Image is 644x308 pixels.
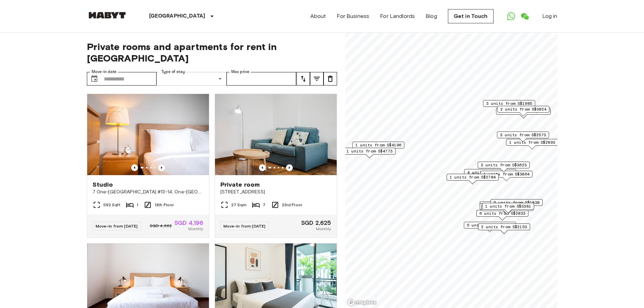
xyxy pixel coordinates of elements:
[518,9,531,23] a: Open WeChat
[483,202,529,208] span: 2 units from S$2342
[347,299,377,306] a: Mapbox logo
[497,132,549,142] div: Map marker
[450,174,496,180] span: 1 units from S$2704
[506,139,558,149] div: Map marker
[478,162,530,172] div: Map marker
[316,226,331,232] span: Monthly
[310,12,326,20] a: About
[174,220,203,226] span: SGD 4,196
[231,69,249,75] label: Max price
[500,106,546,112] span: 2 units from S$3024
[137,202,138,208] span: 1
[88,72,101,86] button: Choose date
[337,12,369,20] a: For Business
[355,142,401,148] span: 1 units from S$4196
[87,94,209,238] a: Marketing picture of unit SG-01-106-001-01Previous imagePrevious imageStudio7 One-[GEOGRAPHIC_DAT...
[480,202,532,212] div: Map marker
[447,174,499,184] div: Map marker
[282,202,303,208] span: 23rd Floor
[467,169,513,175] span: 4 units from S$2226
[448,9,494,23] a: Get in Touch
[131,164,138,171] button: Previous image
[259,164,266,171] button: Previous image
[87,12,127,19] img: Habyt
[87,41,337,64] span: Private rooms and apartments for rent in [GEOGRAPHIC_DATA]
[324,72,337,86] button: tune
[161,69,185,75] label: Type of stay
[482,203,534,213] div: Map marker
[481,224,527,230] span: 2 units from S$2153
[310,72,324,86] button: tune
[223,223,266,229] span: Move-in from [DATE]
[380,12,415,20] a: For Landlords
[467,222,513,228] span: 5 units from S$1680
[296,72,310,86] button: tune
[476,210,528,220] div: Map marker
[497,106,549,116] div: Map marker
[496,108,550,118] div: Map marker
[483,100,535,111] div: Map marker
[347,148,392,154] span: 1 units from S$4773
[220,181,260,189] span: Private room
[263,202,265,208] span: 7
[215,94,337,238] a: Marketing picture of unit SG-01-108-001-001Previous imagePrevious imagePrivate room[STREET_ADDRES...
[96,223,138,229] span: Move-in from [DATE]
[154,202,174,208] span: 13th Floor
[485,203,531,209] span: 1 units from S$3381
[103,202,120,208] span: 592 Sqft
[220,189,331,195] span: [STREET_ADDRESS]
[343,148,396,158] div: Map marker
[494,199,540,206] span: 5 units from S$1838
[542,12,557,20] a: Log in
[215,94,337,175] img: Marketing picture of unit SG-01-108-001-001
[188,226,203,232] span: Monthly
[478,223,530,234] div: Map marker
[93,181,113,189] span: Studio
[486,100,532,106] span: 3 units from S$1985
[481,204,533,215] div: Map marker
[149,12,206,20] p: [GEOGRAPHIC_DATA]
[491,199,543,210] div: Map marker
[504,9,518,23] a: Open WhatsApp
[481,162,527,168] span: 3 units from S$3623
[480,203,532,214] div: Map marker
[87,94,209,175] img: Marketing picture of unit SG-01-106-001-01
[480,171,532,181] div: Map marker
[426,12,437,20] a: Blog
[231,202,247,208] span: 27 Sqm
[286,164,293,171] button: Previous image
[464,222,516,232] div: Map marker
[92,69,117,75] label: Move-in date
[158,164,165,171] button: Previous image
[464,169,516,180] div: Map marker
[301,220,331,226] span: SGD 2,625
[479,210,525,216] span: 6 units from S$2033
[500,132,546,138] span: 3 units from S$2573
[352,142,404,152] div: Map marker
[483,171,529,177] span: 1 units from S$3864
[93,189,204,195] span: 7 One-[GEOGRAPHIC_DATA] #13-14, One-[GEOGRAPHIC_DATA] 13-14 S138642
[150,223,172,229] span: SGD 4,662
[509,139,555,145] span: 1 units from S$2893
